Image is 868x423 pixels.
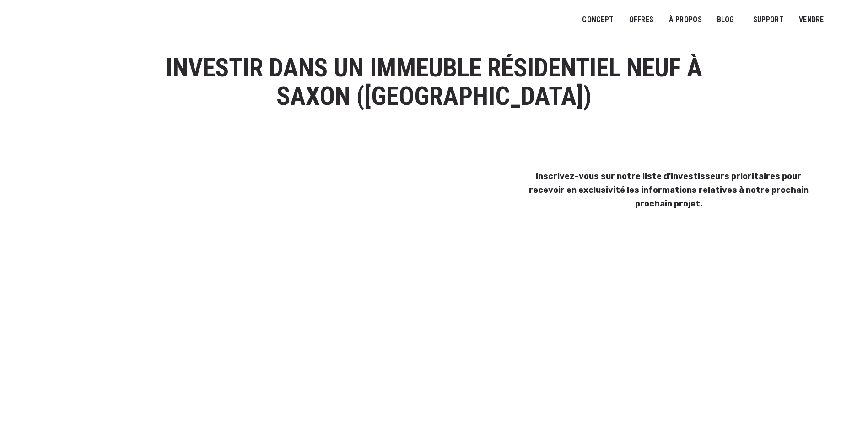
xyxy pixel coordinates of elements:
h3: Inscrivez-vous sur notre liste d'investisseurs prioritaires pour recevoir en exclusivité les info... [526,169,811,211]
img: Français [843,17,851,23]
a: SUPPORT [747,10,790,30]
img: top-left-green [503,138,535,169]
a: Concept [576,10,620,30]
nav: Menu principal [582,8,854,31]
a: À PROPOS [663,10,708,30]
a: Passer à [837,11,857,28]
img: Logo [14,10,85,33]
iframe: Form 1 [525,243,790,311]
a: Blog [711,10,740,30]
a: OFFRES [623,10,659,30]
a: VENDRE [793,10,830,30]
h1: Investir dans un immeuble résidentiel neuf à SAXON ([GEOGRAPHIC_DATA]) [144,54,724,110]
